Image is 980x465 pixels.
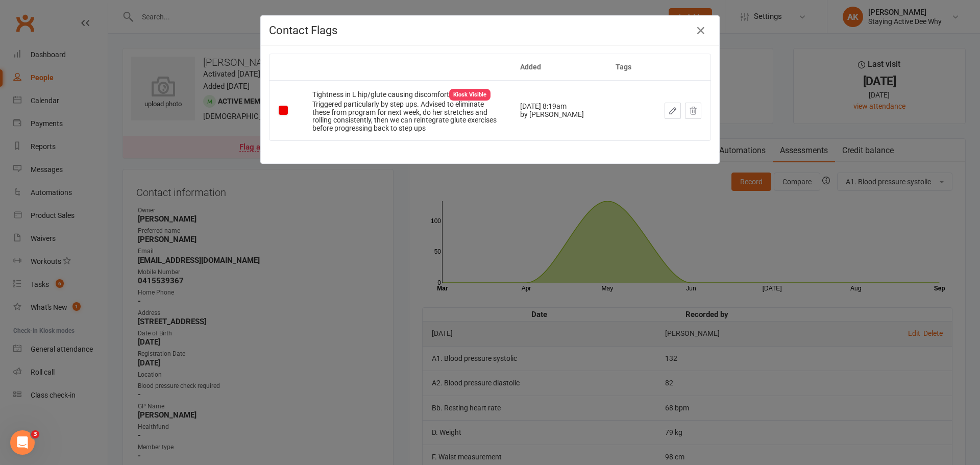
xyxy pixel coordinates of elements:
[269,24,711,37] h4: Contact Flags
[312,90,491,99] span: Tightness in L hip/glute causing discomfort
[511,54,606,80] th: Added
[312,101,502,132] div: Triggered particularly by step ups. Advised to eliminate these from program for next week, do her...
[606,54,646,80] th: Tags
[511,80,606,140] td: [DATE] 8:19am by [PERSON_NAME]
[449,89,491,101] div: Kiosk Visible
[693,22,709,39] button: Close
[685,103,701,119] button: Dismiss this flag
[31,430,39,438] span: 3
[10,430,35,455] iframe: Intercom live chat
